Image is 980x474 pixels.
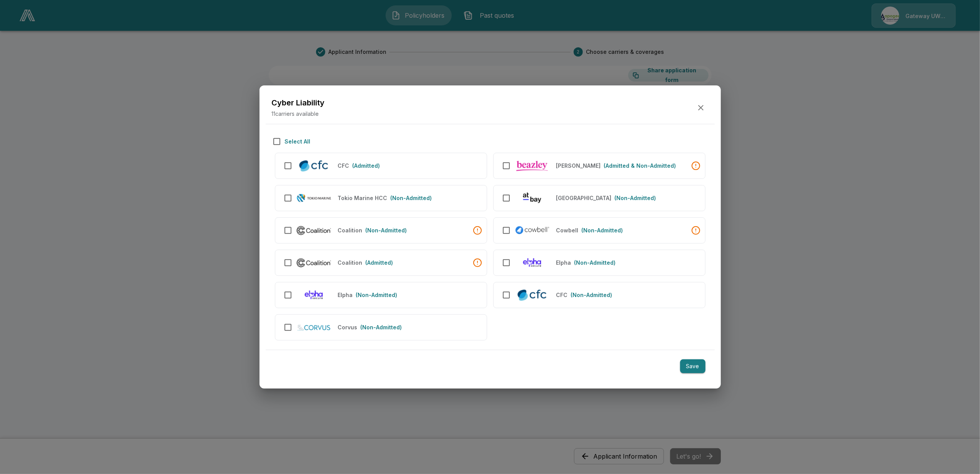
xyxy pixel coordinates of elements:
p: (Admitted & Non-Admitted) [604,162,676,170]
p: Select All [285,137,311,145]
div: • Awaiting Cowbell Account Status. [691,226,700,235]
p: Beazley (Admitted & Non-Admitted) [556,162,601,170]
div: • Coalition requires an active Technology E&O policy for this industry. By proceeding with only a... [473,258,482,267]
p: CFC (Admitted) [338,162,349,170]
p: Cowbell (Non-Admitted) [556,226,579,234]
img: Cowbell [514,224,550,236]
p: Coalition (Non-Admitted) [338,226,363,234]
div: • Coalition requires an active Technology E&O policy for this industry. By proceeding with only a... [473,226,482,235]
p: (Non-Admitted) [391,194,432,202]
p: CFC (Non-Admitted) [556,291,568,299]
p: (Admitted) [366,259,393,267]
div: • Policyholder is not currently enabled to quote. Quote will be queued for submission and this pr... [691,161,700,170]
img: Coalition [296,257,332,269]
p: 11 carriers available [272,110,319,118]
p: Tokio Marine HCC (Non-Admitted) [338,194,388,202]
button: Save [680,359,705,374]
img: CFC [296,159,332,173]
p: (Admitted) [353,162,380,170]
p: (Non-Admitted) [366,226,407,234]
img: CFC [514,288,550,302]
p: (Non-Admitted) [571,291,612,299]
p: (Non-Admitted) [356,291,398,299]
p: (Non-Admitted) [574,259,616,267]
img: Tokio Marine HCC [296,193,332,202]
img: Corvus [296,323,332,331]
p: Elpha (Non-Admitted) [338,291,353,299]
img: Beazley [514,159,550,172]
p: Corvus (Non-Admitted) [338,323,358,331]
img: At-Bay [514,192,550,204]
h5: Cyber Liability [272,98,325,108]
img: Elpha [514,256,550,269]
p: At-Bay (Non-Admitted) [556,194,612,202]
p: (Non-Admitted) [615,194,656,202]
p: Elpha (Non-Admitted) [556,259,571,267]
p: (Non-Admitted) [361,323,402,331]
img: Elpha [296,289,332,301]
p: (Non-Admitted) [582,226,623,234]
p: Coalition (Admitted) [338,259,363,267]
img: Coalition [296,224,332,236]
